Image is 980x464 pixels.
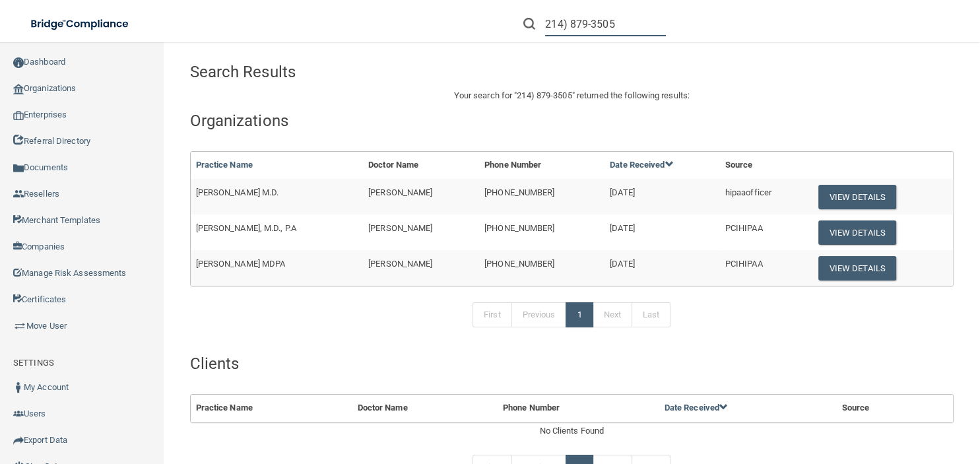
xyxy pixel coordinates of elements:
[610,259,635,269] span: [DATE]
[363,152,479,179] th: Doctor Name
[632,302,670,327] a: Last
[13,382,24,393] img: ic_user_dark.df1a06c3.png
[13,319,26,333] img: briefcase.64adab9b.png
[190,355,954,372] h4: Clients
[368,259,432,269] span: [PERSON_NAME]
[13,355,54,371] label: SETTINGS
[196,259,286,269] span: [PERSON_NAME] MDPA
[517,90,572,100] span: 214) 879-3505
[610,160,673,170] a: Date Received
[818,220,896,245] button: View Details
[13,189,24,199] img: ic_reseller.de258add.png
[473,302,512,327] a: First
[511,302,567,327] a: Previous
[545,12,666,36] input: Search
[368,187,432,197] span: [PERSON_NAME]
[725,187,771,197] span: hipaaofficer
[13,435,24,446] img: icon-export.b9366987.png
[610,187,635,197] span: [DATE]
[484,259,554,269] span: [PHONE_NUMBER]
[610,223,635,233] span: [DATE]
[725,259,763,269] span: PCIHIPAA
[13,409,24,419] img: icon-users.e205127d.png
[818,256,896,281] button: View Details
[593,302,632,327] a: Next
[190,423,954,439] div: No Clients Found
[498,395,659,422] th: Phone Number
[523,18,535,30] img: ic-search.3b580494.png
[720,152,808,179] th: Source
[13,84,24,94] img: organization-icon.f8decf85.png
[818,185,896,209] button: View Details
[484,223,554,233] span: [PHONE_NUMBER]
[479,152,604,179] th: Phone Number
[20,11,141,38] img: bridge_compliance_login_screen.278c3ca4.svg
[665,403,728,413] a: Date Received
[13,163,24,174] img: icon-documents.8dae5593.png
[13,57,24,68] img: ic_dashboard_dark.d01f4a41.png
[725,223,763,233] span: PCIHIPAA
[352,395,498,422] th: Doctor Name
[752,395,964,447] iframe: Drift Widget Chat Controller
[196,160,253,170] a: Practice Name
[196,223,296,233] span: [PERSON_NAME], M.D., P.A
[368,223,432,233] span: [PERSON_NAME]
[13,111,24,120] img: enterprise.0d942306.png
[191,395,352,422] th: Practice Name
[837,395,928,422] th: Source
[190,63,497,81] h4: Search Results
[566,302,593,327] a: 1
[190,112,954,129] h4: Organizations
[196,187,279,197] span: [PERSON_NAME] M.D.
[190,88,954,104] p: Your search for " " returned the following results:
[484,187,554,197] span: [PHONE_NUMBER]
